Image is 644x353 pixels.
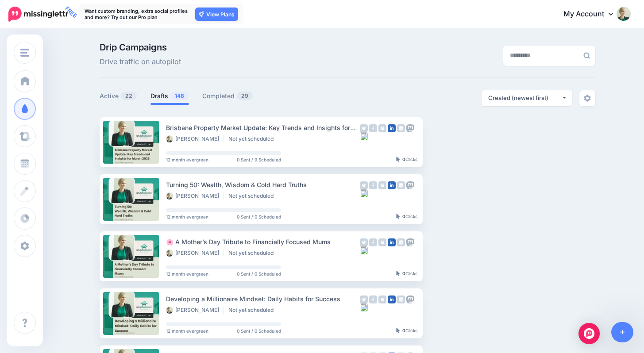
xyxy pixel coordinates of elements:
img: linkedin-square.png [388,295,396,303]
img: google_business-grey-square.png [397,238,405,246]
span: 22 [121,92,137,100]
div: 🌸 A Mother’s Day Tribute to Financially Focused Mums [166,237,360,247]
li: [PERSON_NAME] [166,192,224,200]
img: facebook-grey-square.png [369,295,377,303]
li: [PERSON_NAME] [166,135,224,142]
img: settings-grey.png [584,95,591,102]
b: 0 [402,328,405,333]
img: instagram-grey-square.png [378,295,386,303]
span: 0 Sent / 0 Scheduled [237,215,281,219]
img: bluesky-grey-square.png [360,303,368,311]
img: linkedin-square.png [388,238,396,246]
a: Completed29 [202,91,253,101]
div: Clicks [396,328,417,334]
a: Drafts148 [150,91,189,101]
span: 12 month evergreen [166,215,208,219]
li: [PERSON_NAME] [166,307,224,314]
img: bluesky-grey-square.png [360,246,368,254]
span: 12 month evergreen [166,272,208,276]
span: Drip Campaigns [100,43,181,52]
span: 29 [237,92,253,100]
span: Drive traffic on autopilot [100,56,181,68]
img: pointer-grey-darker.png [396,214,400,219]
img: twitter-grey-square.png [360,238,368,246]
b: 0 [402,271,405,276]
img: linkedin-square.png [388,181,396,189]
span: 12 month evergreen [166,329,208,333]
img: google_business-grey-square.png [397,295,405,303]
img: search-grey-6.png [583,52,590,59]
div: Clicks [396,271,417,276]
img: twitter-grey-square.png [360,295,368,303]
div: Turning 50: Wealth, Wisdom & Cold Hard Truths [166,180,360,190]
img: Missinglettr [8,7,68,22]
img: linkedin-square.png [388,124,396,132]
a: FREE [8,4,68,24]
img: facebook-grey-square.png [369,181,377,189]
img: google_business-grey-square.png [397,124,405,132]
img: pointer-grey-darker.png [396,157,400,162]
img: instagram-grey-square.png [378,238,386,246]
b: 0 [402,214,405,219]
span: 0 Sent / 9 Scheduled [237,157,281,162]
div: Clicks [396,157,417,162]
span: 148 [170,92,189,100]
b: 0 [402,157,405,162]
a: View Plans [195,8,238,21]
div: Brisbane Property Market Update: Key Trends and Insights for [DATE] [166,123,360,133]
img: facebook-grey-square.png [369,238,377,246]
div: Open Intercom Messenger [578,323,600,344]
li: Not yet scheduled [228,192,278,200]
li: [PERSON_NAME] [166,249,224,257]
div: Clicks [396,214,417,219]
span: 12 month evergreen [166,157,208,162]
img: mastodon-grey-square.png [406,181,414,189]
img: bluesky-grey-square.png [360,189,368,197]
span: 0 Sent / 0 Scheduled [237,272,281,276]
img: facebook-grey-square.png [369,124,377,132]
div: Created (newest first) [488,94,562,102]
img: twitter-grey-square.png [360,181,368,189]
p: Want custom branding, extra social profiles and more? Try out our Pro plan [85,8,191,20]
img: bluesky-grey-square.png [360,132,368,140]
img: pointer-grey-darker.png [396,328,400,333]
img: instagram-grey-square.png [378,124,386,132]
img: mastodon-grey-square.png [406,124,414,132]
img: instagram-grey-square.png [378,181,386,189]
a: My Account [555,4,631,25]
img: menu.png [20,49,29,57]
img: pointer-grey-darker.png [396,271,400,276]
img: mastodon-grey-square.png [406,295,414,303]
li: Not yet scheduled [228,249,278,257]
div: Developing a Millionaire Mindset: Daily Habits for Success [166,294,360,304]
a: Active22 [100,91,137,101]
li: Not yet scheduled [228,307,278,314]
li: Not yet scheduled [228,135,278,142]
img: google_business-grey-square.png [397,181,405,189]
button: Created (newest first) [482,90,572,106]
img: mastodon-grey-square.png [406,238,414,246]
img: twitter-grey-square.png [360,124,368,132]
span: 0 Sent / 0 Scheduled [237,329,281,333]
span: FREE [62,3,80,21]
